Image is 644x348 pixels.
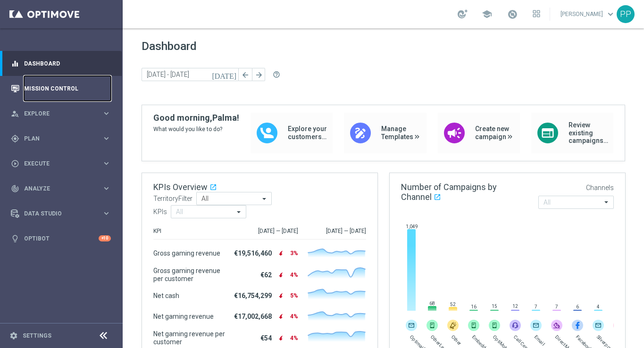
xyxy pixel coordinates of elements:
i: track_changes [11,184,19,193]
a: Settings [23,333,51,339]
div: Execute [11,159,102,168]
div: Data Studio [11,209,102,218]
span: Data Studio [24,211,102,216]
button: gps_fixed Plan keyboard_arrow_right [10,135,111,142]
div: Explore [11,109,102,118]
div: Plan [11,134,102,143]
div: PP [617,5,635,23]
span: school [482,9,492,19]
button: track_changes Analyze keyboard_arrow_right [10,185,111,192]
button: lightbulb Optibot +10 [10,235,111,242]
button: equalizer Dashboard [10,60,111,67]
a: [PERSON_NAME]keyboard_arrow_down [560,7,617,21]
i: keyboard_arrow_right [102,159,111,168]
div: Optibot [11,226,111,251]
i: keyboard_arrow_right [102,134,111,143]
span: Plan [24,136,102,141]
a: Dashboard [24,51,111,76]
i: person_search [11,109,19,118]
i: keyboard_arrow_right [102,184,111,193]
i: gps_fixed [11,134,19,143]
i: play_circle_outline [11,159,19,168]
button: Data Studio keyboard_arrow_right [10,210,111,217]
span: keyboard_arrow_down [605,9,616,19]
div: Mission Control [11,76,111,101]
i: keyboard_arrow_right [102,209,111,218]
i: lightbulb [11,234,19,243]
button: Mission Control [10,85,111,92]
div: +10 [99,235,111,241]
button: person_search Explore keyboard_arrow_right [10,110,111,117]
span: Explore [24,111,102,116]
a: Optibot [24,226,99,251]
button: play_circle_outline Execute keyboard_arrow_right [10,160,111,167]
i: settings [9,331,18,340]
a: Mission Control [24,76,111,101]
i: keyboard_arrow_right [102,109,111,118]
div: Analyze [11,184,102,193]
span: Execute [24,161,102,166]
i: equalizer [11,59,19,68]
span: Analyze [24,186,102,191]
div: Dashboard [11,51,111,76]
